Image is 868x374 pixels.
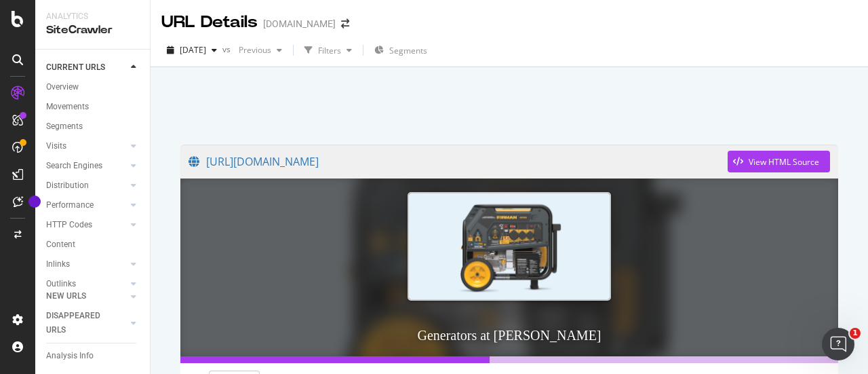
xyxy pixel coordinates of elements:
div: Visits [46,139,66,153]
div: Content [46,238,75,252]
a: HTTP Codes [46,218,127,232]
div: Distribution [46,179,89,193]
div: Tooltip anchor [28,195,41,208]
a: Segments [46,119,140,134]
div: Analytics [46,11,139,22]
div: Overview [46,80,79,94]
a: CURRENT URLS [46,60,127,75]
a: Movements [46,100,140,114]
a: DISAPPEARED URLS [46,309,127,337]
a: Inlinks [46,257,127,272]
div: URL Details [161,11,258,34]
button: Previous [233,39,288,61]
a: Visits [46,139,127,153]
button: [DATE] [161,39,222,61]
h3: Generators at [PERSON_NAME] [180,314,838,356]
div: DISAPPEARED URLS [46,309,115,337]
iframe: Intercom live chat [822,328,854,360]
a: Performance [46,198,127,212]
img: Generators at Lowe’s [408,192,611,300]
span: Previous [233,44,271,56]
div: Filters [318,45,341,56]
div: Inlinks [46,257,70,272]
div: View HTML Source [749,156,819,168]
a: NEW URLS [46,289,127,303]
a: Content [46,238,140,252]
div: CURRENT URLS [46,60,105,75]
button: Filters [299,39,357,61]
div: Analysis Info [46,349,94,363]
div: NEW URLS [46,289,86,303]
a: Search Engines [46,159,127,173]
a: Analysis Info [46,349,140,363]
a: Outlinks [46,277,127,291]
div: Outlinks [46,277,76,291]
div: Segments [46,119,83,134]
span: 1 [850,328,861,339]
div: HTTP Codes [46,218,92,232]
div: Performance [46,198,94,212]
div: SiteCrawler [46,22,139,38]
a: [URL][DOMAIN_NAME] [189,145,728,179]
span: vs [222,43,233,55]
div: [DOMAIN_NAME] [263,17,336,31]
a: Overview [46,80,140,94]
span: 2025 Oct. 4th [180,44,206,56]
div: arrow-right-arrow-left [341,19,349,29]
div: Search Engines [46,159,102,173]
button: Segments [369,39,433,61]
div: Movements [46,100,89,114]
span: Segments [389,45,427,56]
button: View HTML Source [728,151,830,172]
a: Distribution [46,179,127,193]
